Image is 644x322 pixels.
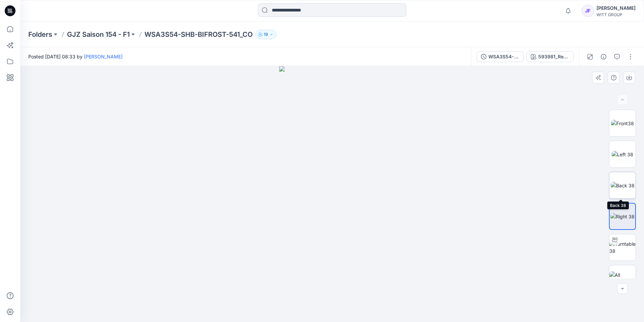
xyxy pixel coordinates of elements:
[255,30,277,39] button: 19
[279,66,385,322] img: eyJhbGciOiJIUzI1NiIsImtpZCI6IjAiLCJzbHQiOiJzZXMiLCJ0eXAiOiJKV1QifQ.eyJkYXRhIjp7InR5cGUiOiJzdG9yYW...
[477,51,524,62] button: WSA3S54-SHB-BIFROST-541_CO
[144,30,253,39] p: WSA3S54-SHB-BIFROST-541_CO
[264,31,268,38] p: 19
[609,240,636,254] img: Turntable 38
[611,182,635,189] img: Back 38
[526,51,574,62] button: 593981_Reed-Navy-Striped
[612,151,633,158] img: Left 38
[611,120,634,127] img: Front38
[488,53,519,60] div: WSA3S54-SHB-BIFROST-541_CO
[597,4,636,12] div: [PERSON_NAME]
[28,53,123,60] span: Posted [DATE] 08:33 by
[28,30,52,39] a: Folders
[598,51,609,62] button: Details
[538,53,569,60] div: 593981_Reed-Navy-Striped
[610,213,635,220] img: Right 38
[597,12,636,17] div: WITT GROUP
[582,5,594,17] div: JF
[67,30,130,39] a: GJZ Saison 154 - F1
[84,54,123,59] a: [PERSON_NAME]
[609,271,636,286] img: All colorways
